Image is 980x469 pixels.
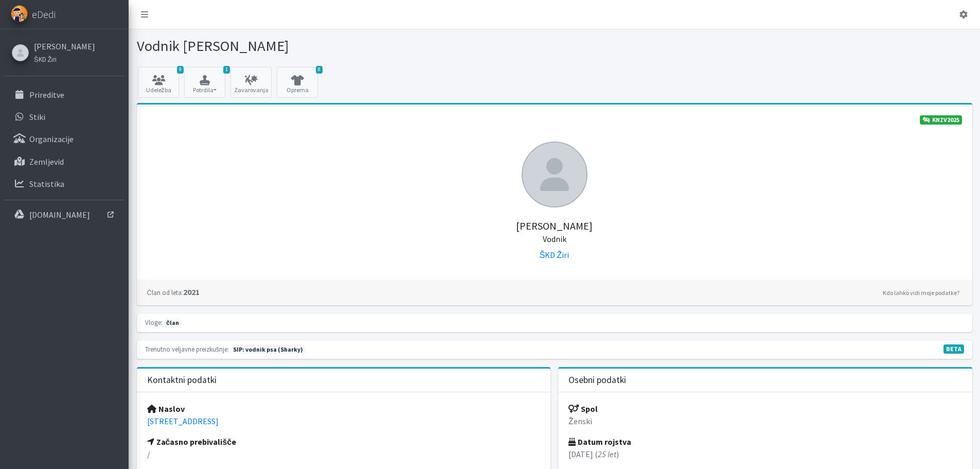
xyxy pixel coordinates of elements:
[34,55,57,63] small: ŠKD Žiri
[138,67,179,98] a: 9 Udeležba
[29,90,64,100] p: Prireditve
[920,115,962,125] a: KNZV2025
[230,67,272,98] a: Zavarovanja
[568,404,598,414] strong: Spol
[29,157,64,167] p: Zemljevid
[137,37,551,55] h1: Vodnik [PERSON_NAME]
[145,345,229,353] small: Trenutno veljavne preizkušnje:
[4,151,124,172] a: Zemljevid
[147,287,200,297] strong: 2021
[147,448,541,460] p: /
[277,67,318,98] a: 8 Oprema
[4,204,124,225] a: [DOMAIN_NAME]
[316,66,323,74] span: 8
[4,107,124,127] a: Stiki
[568,415,962,427] p: Ženski
[147,375,217,386] h3: Kontaktni podatki
[147,416,219,426] a: [STREET_ADDRESS]
[147,404,185,414] strong: Naslov
[568,448,962,460] p: [DATE] ( )
[29,210,90,220] p: [DOMAIN_NAME]
[4,173,124,194] a: Statistika
[568,375,626,386] h3: Osebni podatki
[543,234,566,244] small: Vodnik
[598,449,616,459] em: 25 let
[29,179,64,189] p: Statistika
[34,53,95,65] a: ŠKD Žiri
[147,288,183,297] small: Član od leta:
[177,66,184,74] span: 9
[223,66,230,74] span: 1
[540,250,569,260] a: ŠKD Žiri
[184,67,225,98] button: 1 Potrdila
[4,84,124,105] a: Prireditve
[29,134,74,144] p: Organizacije
[147,207,962,245] h5: [PERSON_NAME]
[145,318,163,326] small: Vloge:
[29,112,45,122] p: Stiki
[164,318,182,327] span: član
[147,437,237,447] strong: Začasno prebivališče
[880,287,962,299] a: Kdo lahko vidi moje podatke?
[32,7,56,22] span: eDedi
[943,344,964,354] span: V fazi razvoja
[4,129,124,149] a: Organizacije
[568,437,631,447] strong: Datum rojstva
[34,40,95,53] a: [PERSON_NAME]
[230,345,306,354] span: Naslednja preizkušnja: pomlad 2026
[11,5,28,22] img: eDedi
